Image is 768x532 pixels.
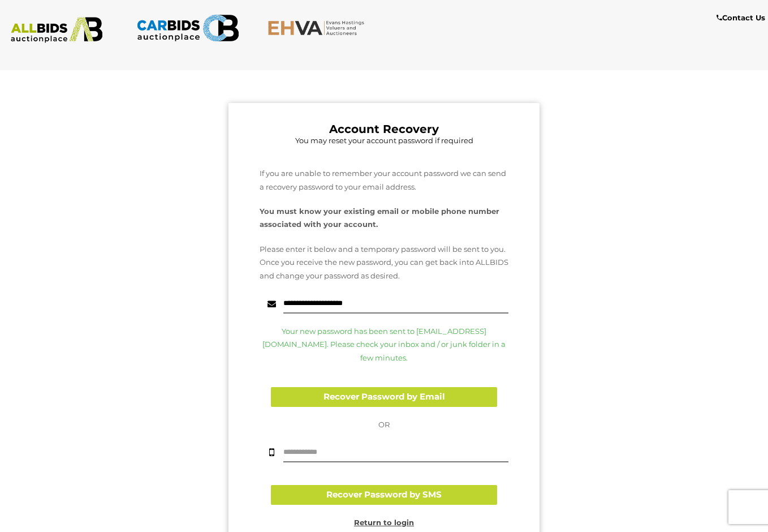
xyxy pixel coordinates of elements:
[271,387,497,407] button: Recover Password by Email
[260,136,508,144] h5: You may reset your account password if required
[354,518,414,527] a: Return to login
[260,167,508,194] p: If you are unable to remember your account password we can send a recovery password to your email...
[260,243,508,282] p: Please enter it below and a temporary password will be sent to you. Once you receive the new pass...
[717,13,765,22] b: Contact Us
[260,325,508,364] p: Your new password has been sent to [EMAIL_ADDRESS][DOMAIN_NAME]. Please check your inbox and / or...
[260,207,499,229] strong: You must know your existing email or mobile phone number associated with your account.
[717,11,768,24] a: Contact Us
[329,122,439,136] b: Account Recovery
[260,418,508,431] p: OR
[6,17,108,43] img: ALLBIDS.com.au
[267,20,370,36] img: EHVA.com.au
[271,485,497,505] button: Recover Password by SMS
[136,11,239,45] img: CARBIDS.com.au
